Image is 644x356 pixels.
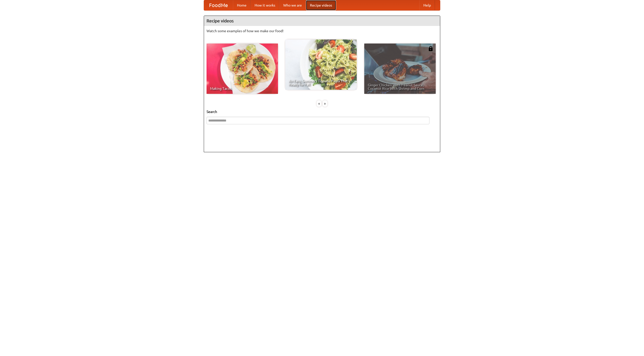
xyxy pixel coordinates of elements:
a: FoodMe [204,0,233,10]
a: Making Tacos [207,44,278,94]
p: Watch some examples of how we make our food! [207,28,437,33]
img: 483408.png [428,46,433,51]
a: Home [233,0,251,10]
a: Who we are [279,0,306,10]
span: Making Tacos [210,87,274,90]
h4: Recipe videos [204,16,440,26]
a: An Easy, Summery Tomato Pasta That's Ready for Fall [285,39,357,90]
h5: Search [207,109,437,114]
div: » [323,100,327,107]
span: An Easy, Summery Tomato Pasta That's Ready for Fall [289,79,353,86]
a: Help [419,0,435,10]
a: Recipe videos [306,0,336,10]
div: « [317,100,321,107]
a: How it works [251,0,279,10]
